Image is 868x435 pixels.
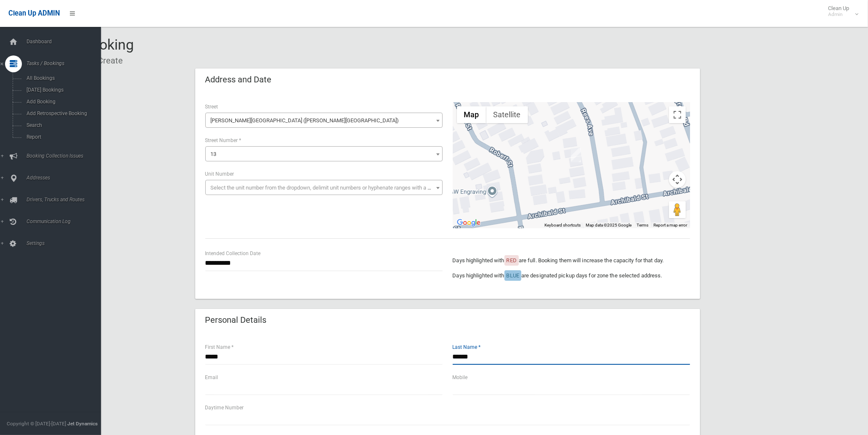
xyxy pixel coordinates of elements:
[195,312,277,328] header: Personal Details
[457,106,486,123] button: Show street map
[654,223,687,227] a: Report a map error
[211,185,446,191] span: Select the unit number from the dropdown, delimit unit numbers or hyphenate ranges with a comma
[205,146,443,161] span: 13
[8,9,60,17] span: Clean Up ADMIN
[24,39,108,45] span: Dashboard
[24,153,108,159] span: Booking Collection Issues
[24,219,108,224] span: Communication Log
[24,197,108,203] span: Drivers, Trucks and Routes
[669,171,686,188] button: Map camera controls
[211,151,217,157] span: 13
[24,134,101,140] span: Report
[571,148,581,162] div: 13 Rees Avenue, BELMORE NSW 2192
[637,223,649,227] a: Terms (opens in new tab)
[7,421,66,427] span: Copyright © [DATE]-[DATE]
[824,5,857,18] span: Clean Up
[207,115,441,127] span: Rees Avenue (BELMORE 2192)
[195,71,282,88] header: Address and Date
[24,122,101,128] span: Search
[24,175,108,181] span: Addresses
[669,106,686,123] button: Toggle fullscreen view
[67,421,98,427] strong: Jet Dynamics
[586,223,632,227] span: Map data ©2025 Google
[453,256,690,266] p: Days highlighted with are full. Booking them will increase the capacity for that day.
[24,240,108,246] span: Settings
[207,148,441,160] span: 13
[24,99,101,105] span: Add Booking
[545,222,581,228] button: Keyboard shortcuts
[455,217,483,228] img: Google
[828,11,849,18] small: Admin
[455,217,483,228] a: Open this area in Google Maps (opens a new window)
[24,111,101,116] span: Add Retrospective Booking
[486,106,528,123] button: Show satellite imagery
[507,257,517,264] span: RED
[453,271,690,281] p: Days highlighted with are designated pickup days for zone the selected address.
[669,201,686,218] button: Drag Pegman onto the map to open Street View
[24,61,108,66] span: Tasks / Bookings
[24,87,101,93] span: [DATE] Bookings
[507,272,519,279] span: BLUE
[205,113,443,128] span: Rees Avenue (BELMORE 2192)
[92,53,123,69] li: Create
[24,75,101,81] span: All Bookings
